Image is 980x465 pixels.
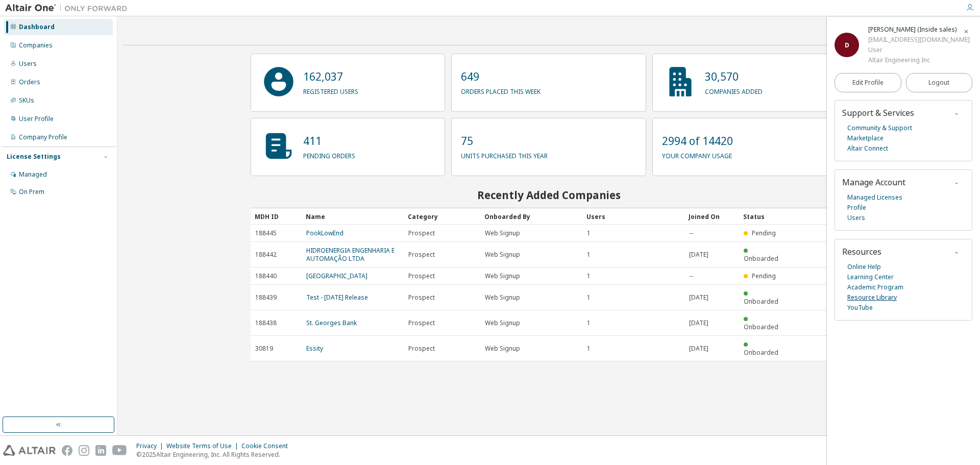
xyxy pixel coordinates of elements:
span: Onboarded [744,297,778,306]
span: Prospect [408,345,435,353]
div: User [868,45,970,55]
div: Users [19,60,37,68]
span: Onboarded [744,348,778,357]
span: 1 [587,293,591,302]
span: 1 [587,319,591,327]
a: Edit Profile [835,73,901,92]
div: On Prem [19,188,44,196]
span: Resources [842,246,881,257]
div: Managed [19,170,47,179]
span: Web Signup [485,272,520,280]
a: Academic Program [847,282,903,292]
span: Prospect [408,319,435,327]
h2: Recently Added Companies [251,188,847,202]
span: Edit Profile [852,79,884,87]
span: Web Signup [485,229,520,237]
span: Web Signup [485,293,520,302]
p: units purchased this year [461,149,548,160]
a: Online Help [847,262,881,272]
span: 188445 [255,229,277,237]
span: [DATE] [689,293,708,302]
a: [GEOGRAPHIC_DATA] [306,272,367,280]
a: St. Georges Bank [306,319,357,327]
a: Altair Connect [847,143,888,154]
a: Learning Center [847,272,894,282]
a: Profile [847,203,866,213]
div: Onboarded By [484,208,578,225]
img: linkedin.svg [95,445,106,456]
div: Cookie Consent [241,442,294,450]
div: Privacy [136,442,166,450]
div: Joined On [689,208,735,225]
p: companies added [705,84,763,96]
span: Manage Account [842,177,905,188]
div: License Settings [7,153,61,161]
a: HIDROENERGIA ENGENHARIA E AUTOMAÇÃO LTDA [306,246,395,263]
span: Prospect [408,251,435,259]
p: 411 [303,133,355,149]
div: SKUs [19,96,34,105]
button: Logout [906,73,973,92]
img: Altair One [5,3,133,13]
a: Test - [DATE] Release [306,293,368,302]
span: 188439 [255,293,277,302]
span: 188440 [255,272,277,280]
span: 1 [587,251,591,259]
span: Logout [928,78,949,88]
a: PookLowEnd [306,229,344,237]
span: Pending [752,229,776,237]
p: pending orders [303,149,355,160]
p: 649 [461,69,541,84]
div: Company Profile [19,133,67,141]
p: © 2025 Altair Engineering, Inc. All Rights Reserved. [136,450,294,459]
div: MDH ID [255,208,298,225]
span: Support & Services [842,107,914,118]
div: Status [743,208,786,225]
span: [DATE] [689,319,708,327]
p: 75 [461,133,548,149]
div: Website Terms of Use [166,442,241,450]
span: Web Signup [485,345,520,353]
a: Users [847,213,865,223]
img: youtube.svg [112,445,127,456]
a: Essity [306,344,323,353]
div: User Profile [19,115,54,123]
img: altair_logo.svg [3,445,56,456]
a: Marketplace [847,133,884,143]
a: Resource Library [847,292,897,303]
span: 30819 [255,345,273,353]
p: your company usage [662,149,733,160]
span: 188438 [255,319,277,327]
span: Prospect [408,229,435,237]
span: [DATE] [689,345,708,353]
a: Managed Licenses [847,192,902,203]
div: Companies [19,41,53,50]
div: Donna Simpson (Inside sales) [868,25,970,35]
a: Community & Support [847,123,912,133]
span: [DATE] [689,251,708,259]
span: Web Signup [485,319,520,327]
span: Prospect [408,293,435,302]
p: orders placed this week [461,84,541,96]
span: 1 [587,229,591,237]
span: 1 [587,345,591,353]
span: Onboarded [744,254,778,263]
div: Dashboard [19,23,55,31]
p: registered users [303,84,358,96]
p: 162,037 [303,69,358,84]
div: Altair Engineering Inc [868,55,970,65]
div: Orders [19,78,40,86]
span: Pending [752,272,776,280]
img: instagram.svg [79,445,89,456]
a: YouTube [847,303,873,313]
span: -- [689,272,693,280]
p: 30,570 [705,69,763,84]
img: facebook.svg [62,445,72,456]
span: D [845,41,849,50]
div: Users [586,208,680,225]
div: [EMAIL_ADDRESS][DOMAIN_NAME] [868,35,970,45]
span: -- [689,229,693,237]
div: Category [408,208,476,225]
div: Name [306,208,400,225]
p: 2994 of 14420 [662,133,733,149]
